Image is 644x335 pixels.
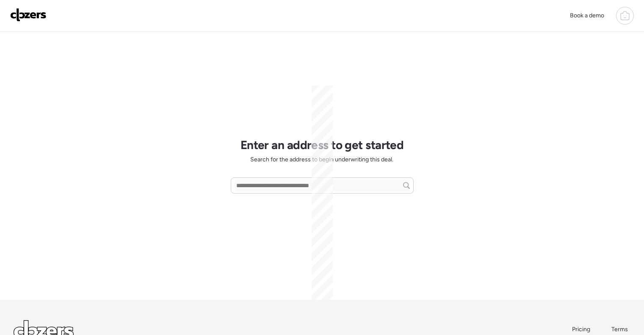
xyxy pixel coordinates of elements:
[611,326,628,333] span: Terms
[611,325,630,334] a: Terms
[250,155,393,164] span: Search for the address to begin underwriting this deal.
[572,326,590,333] span: Pricing
[240,138,404,152] h1: Enter an address to get started
[570,12,604,19] span: Book a demo
[10,8,47,22] img: Logo
[572,325,591,334] a: Pricing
